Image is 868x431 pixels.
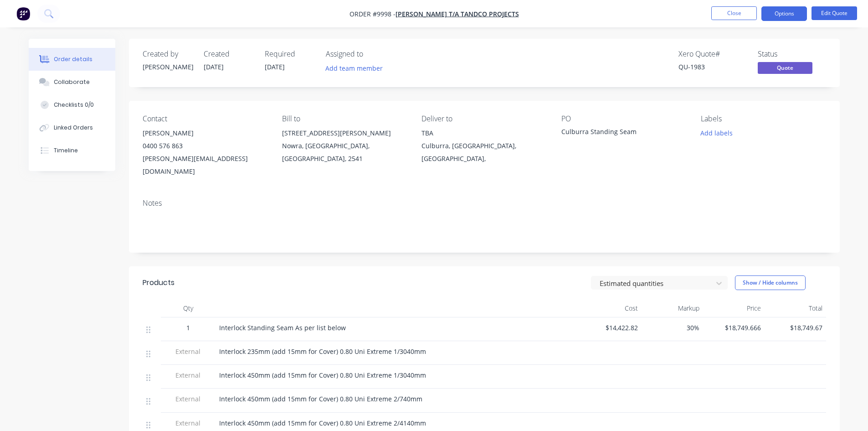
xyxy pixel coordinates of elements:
[421,127,546,140] div: TBA
[642,299,703,317] div: Markup
[54,124,93,132] div: Linked Orders
[29,71,115,93] button: Collaborate
[421,127,546,165] div: TBACulburra, [GEOGRAPHIC_DATA], [GEOGRAPHIC_DATA],
[703,299,765,317] div: Price
[143,127,267,140] div: [PERSON_NAME]
[758,50,826,58] div: Status
[812,6,857,20] button: Edit Quote
[219,323,346,332] span: Interlock Standing Seam As per list below
[219,347,426,356] span: Interlock 235mm (add 15mm for Cover) 0.80 Uni Extreme 1/3040mm
[395,10,519,18] a: [PERSON_NAME] T/A Tandco Projects
[16,7,30,21] img: Factory
[282,140,407,165] div: Nowra, [GEOGRAPHIC_DATA], [GEOGRAPHIC_DATA], 2541
[164,370,212,380] span: External
[143,152,267,178] div: [PERSON_NAME][EMAIL_ADDRESS][DOMAIN_NAME]
[282,127,407,165] div: [STREET_ADDRESS][PERSON_NAME]Nowra, [GEOGRAPHIC_DATA], [GEOGRAPHIC_DATA], 2541
[678,50,747,58] div: Xero Quote #
[54,146,78,155] div: Timeline
[320,62,387,74] button: Add team member
[143,277,175,288] div: Products
[282,114,407,123] div: Bill to
[204,50,254,58] div: Created
[219,371,426,379] span: Interlock 450mm (add 15mm for Cover) 0.80 Uni Extreme 1/3040mm
[54,78,90,86] div: Collaborate
[143,140,267,152] div: 0400 576 863
[735,275,806,290] button: Show / Hide columns
[711,6,757,20] button: Close
[768,323,822,332] span: $18,749.67
[761,6,807,21] button: Options
[143,50,193,58] div: Created by
[421,140,546,165] div: Culburra, [GEOGRAPHIC_DATA], [GEOGRAPHIC_DATA],
[204,62,224,71] span: [DATE]
[349,10,395,18] span: Order #9998 -
[580,299,642,317] div: Cost
[29,48,115,71] button: Order details
[186,323,190,332] span: 1
[54,101,94,109] div: Checklists 0/0
[584,323,638,332] span: $14,422.82
[758,62,812,73] span: Quote
[265,50,315,58] div: Required
[29,93,115,116] button: Checklists 0/0
[164,347,212,356] span: External
[326,62,388,74] button: Add team member
[161,299,216,317] div: Qty
[645,323,699,332] span: 30%
[219,419,426,427] span: Interlock 450mm (add 15mm for Cover) 0.80 Uni Extreme 2/4140mm
[561,127,675,140] div: Culburra Standing Seam
[164,394,212,404] span: External
[29,116,115,139] button: Linked Orders
[678,62,747,72] div: QU-1983
[143,62,193,72] div: [PERSON_NAME]
[143,127,267,178] div: [PERSON_NAME]0400 576 863[PERSON_NAME][EMAIL_ADDRESS][DOMAIN_NAME]
[701,114,826,123] div: Labels
[54,55,92,63] div: Order details
[707,323,761,332] span: $18,749.666
[421,114,546,123] div: Deliver to
[265,62,285,71] span: [DATE]
[765,299,826,317] div: Total
[164,418,212,428] span: External
[29,139,115,162] button: Timeline
[561,114,686,123] div: PO
[219,395,422,403] span: Interlock 450mm (add 15mm for Cover) 0.80 Uni Extreme 2/740mm
[282,127,407,140] div: [STREET_ADDRESS][PERSON_NAME]
[143,114,267,123] div: Contact
[326,50,417,58] div: Assigned to
[143,199,826,208] div: Notes
[696,127,738,139] button: Add labels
